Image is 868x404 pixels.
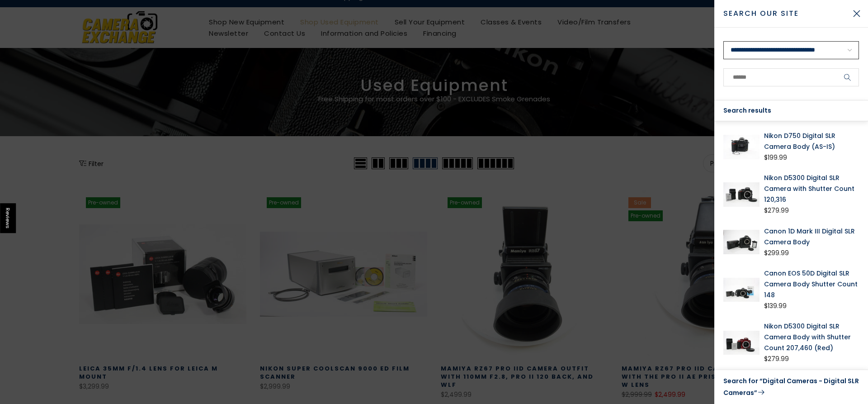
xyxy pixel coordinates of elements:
[714,100,868,121] div: Search results
[723,8,845,19] span: Search Our Site
[764,130,859,152] a: Nikon D750 Digital SLR Camera Body (AS-IS)
[845,2,868,25] button: Close Search
[764,152,787,163] div: $199.99
[723,130,759,163] img: Nikon D750 Digital SLR Camera Body (AS-IS) Digital Cameras - Digital SLR Cameras Nikon 5520909
[723,226,759,259] img: Canon 1D Mark III Digital SLR Camera Body
[764,247,789,259] div: $299.99
[723,321,759,365] img: Nikon D5300 Digital SLR Camera Body with Shutter Count 207,460 (Red)
[764,268,859,300] a: Canon EOS 50D Digital SLR Camera Body Shutter Count 148
[764,205,789,216] div: $279.99
[764,300,787,312] div: $139.99
[723,375,859,399] a: Search for “Digital Cameras - Digital SLR Cameras”
[723,172,759,216] img: Nikon D5300 Digital SLR Camera with Shutter Count 120,316
[764,321,859,353] a: Nikon D5300 Digital SLR Camera Body with Shutter Count 207,460 (Red)
[764,353,789,365] div: $279.99
[764,172,859,205] a: Nikon D5300 Digital SLR Camera with Shutter Count 120,316
[764,226,859,247] a: Canon 1D Mark III Digital SLR Camera Body
[723,268,759,312] img: Canon EOS 50D Digital SLR Camera Body Shutter Count 148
